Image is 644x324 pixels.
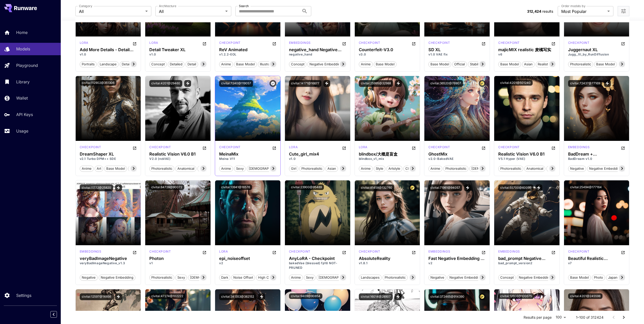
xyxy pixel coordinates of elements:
[95,165,103,172] button: art
[128,166,144,171] span: artstyle
[428,80,463,87] button: civitai:36520@76907
[175,165,196,172] button: anatomical
[374,165,385,172] button: style
[359,165,373,172] button: anime
[374,61,397,67] button: base model
[202,41,206,47] button: Open in CivitAI
[522,62,534,67] span: asian
[568,157,625,161] p: BadDream v1.0
[342,41,346,47] button: Open in CivitAI
[568,152,625,157] h3: BadDream + UnrealisticDream (Negative Embeddings)
[231,274,255,281] button: noise offset
[498,165,523,172] button: photorealistic
[517,275,553,280] span: negative embedding
[359,274,382,281] button: landscapes
[587,165,624,172] button: negative embedding
[468,61,488,67] button: stability ai
[149,52,206,57] p: v1.0
[498,166,523,171] span: photorealistic
[149,157,206,161] p: V2.0 (noVAE)
[219,274,230,281] button: dark
[568,274,591,281] button: base model
[176,166,196,171] span: anatomical
[300,166,324,171] span: photorealistic
[149,61,167,67] button: concept
[289,80,321,87] button: civitai:14171@16677
[219,275,230,280] span: dark
[359,293,393,300] button: civitai:16014@28907
[359,47,416,52] h3: Counterfeit-V3.0
[79,8,143,14] span: All
[428,41,450,45] p: checkpoint
[304,275,315,280] span: sexy
[568,166,586,171] span: negative
[219,165,233,172] button: anime
[395,80,402,87] button: View trigger words
[104,165,127,172] button: base model
[342,249,346,255] button: Open in CivitAI
[428,293,466,300] button: civitai:372465@914390
[409,184,416,191] button: Certified Model – Vetted for best performance and includes a commercial license.
[568,293,603,299] button: civitai:4201@245598
[149,152,206,157] h3: Realistic Vision V6.0 B1
[80,41,88,47] div: SD 1.5
[568,145,590,151] div: SD 1.5
[326,166,338,171] span: asian
[219,152,276,157] div: MeinaMix
[592,275,605,280] span: photo
[289,152,346,157] h3: Cute_girl_mix4
[498,52,555,57] p: v6
[289,184,324,190] button: civitai:23900@95489
[468,62,488,67] span: stability ai
[149,184,184,190] button: civitai:84728@90072
[479,293,486,300] button: Certified Model – Vetted for best performance and includes a commercial license.
[498,80,533,86] button: civitai:4201@501240
[568,47,625,52] div: Juggernaut XL
[594,61,617,67] button: base model
[359,152,416,157] div: blindbox/大概是盲盒
[429,166,442,171] span: anime
[482,249,486,255] button: Open in CivitAI
[258,62,278,67] span: illustration
[232,275,255,280] span: noise offset
[546,165,569,172] button: base model
[428,152,486,157] h3: GhostMix
[95,166,103,171] span: art
[482,145,486,151] button: Open in CivitAI
[185,61,198,67] button: detail
[80,165,94,172] button: anime
[149,165,174,172] button: photorealistic
[498,47,555,52] h3: majicMIX realistic 麦橘写实
[149,145,171,151] div: SD 1.5
[16,46,30,52] p: Models
[469,165,510,172] button: [DEMOGRAPHIC_DATA]
[498,61,521,67] button: base model
[517,274,553,281] button: negative embedding
[374,62,396,67] span: base model
[234,165,246,172] button: sexy
[80,152,137,157] h3: DreamShaper XL
[568,61,593,67] button: photorealistic
[289,41,311,47] div: SD 1.5
[498,62,521,67] span: base model
[198,166,220,171] span: base model
[404,166,415,171] span: chibi
[115,293,122,300] button: View trigger words
[16,95,28,101] p: Wallet
[428,41,450,47] div: SDXL 1.0
[412,249,416,255] button: Open in CivitAI
[80,62,96,67] span: portraits
[149,41,158,47] div: SDXL 1.0
[535,184,542,191] button: View trigger words
[308,62,344,67] span: negative embedding
[289,41,311,45] p: embeddings
[498,41,520,45] p: checkpoint
[149,80,182,87] button: civitai:4201@29460
[387,166,402,171] span: artstyle
[80,275,97,280] span: negative
[299,165,324,172] button: photorealistic
[188,274,229,281] button: [DEMOGRAPHIC_DATA]
[317,275,357,280] span: [DEMOGRAPHIC_DATA]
